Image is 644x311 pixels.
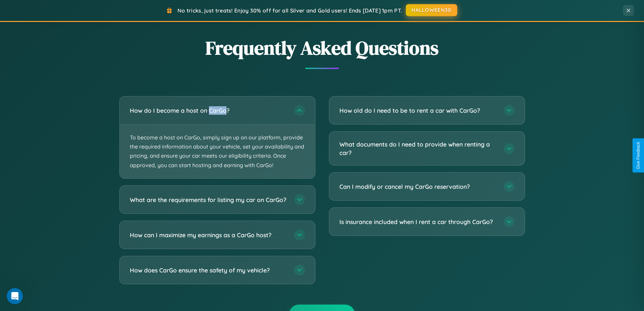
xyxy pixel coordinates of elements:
h3: What documents do I need to provide when renting a car? [339,140,497,157]
h2: Frequently Asked Questions [119,35,525,61]
iframe: Intercom live chat [7,288,23,304]
h3: How old do I need to be to rent a car with CarGo? [339,106,497,115]
p: To become a host on CarGo, simply sign up on our platform, provide the required information about... [120,125,315,178]
h3: How do I become a host on CarGo? [130,106,287,115]
div: Give Feedback [636,142,641,169]
span: No tricks, just treats! Enjoy 30% off for all Silver and Gold users! Ends [DATE] 1pm PT. [177,7,402,14]
h3: Is insurance included when I rent a car through CarGo? [339,218,497,226]
button: HALLOWEEN30 [406,4,457,16]
h3: What are the requirements for listing my car on CarGo? [130,195,287,204]
h3: How can I maximize my earnings as a CarGo host? [130,230,287,239]
h3: How does CarGo ensure the safety of my vehicle? [130,266,287,274]
h3: Can I modify or cancel my CarGo reservation? [339,182,497,191]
